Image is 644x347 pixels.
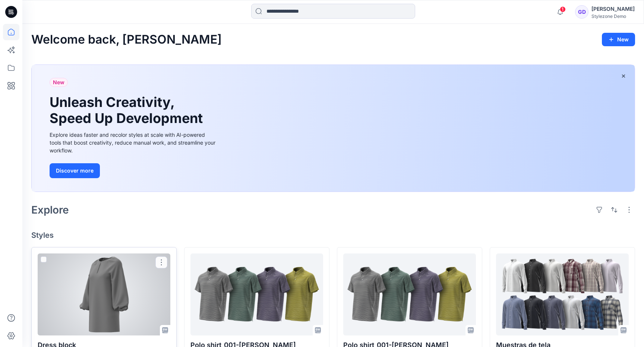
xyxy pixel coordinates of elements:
a: Discover more [50,163,217,178]
a: Polo shirt_001-Arpita [190,253,323,335]
a: Muestras de tela [496,253,629,335]
button: New [602,33,635,46]
a: Dress block [38,253,170,335]
span: 1 [560,6,566,12]
button: Discover more [50,163,100,178]
h4: Styles [31,231,635,240]
div: [PERSON_NAME] [591,4,635,13]
div: Explore ideas faster and recolor styles at scale with AI-powered tools that boost creativity, red... [50,131,217,154]
a: Polo shirt_001-Arpita [343,253,476,335]
span: New [53,78,64,87]
h2: Explore [31,204,69,216]
div: Stylezone Demo [591,13,635,19]
h1: Unleash Creativity, Speed Up Development [50,94,206,126]
h2: Welcome back, [PERSON_NAME] [31,33,222,47]
div: GD [575,5,588,19]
